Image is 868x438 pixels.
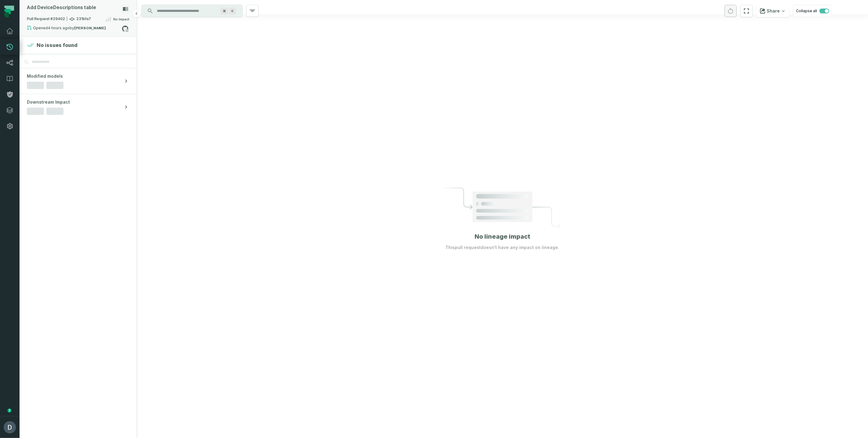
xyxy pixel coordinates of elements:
[220,8,228,15] span: Press ⌘ + K to focus the search bar
[113,17,129,22] span: No Impact
[37,41,78,49] h4: No issues found
[27,99,70,105] span: Downstream Impact
[74,26,106,30] strong: Jason Hollister (jason-hollister-payjoy)
[48,26,70,30] relative-time: Sep 16, 2025, 7:21 AM GMT+3
[4,421,16,433] img: avatar of Daniel Lahyani
[20,68,136,94] button: Modified models
[27,73,63,79] span: Modified models
[27,16,91,22] span: Pull Request #29402 231bfa7
[27,25,122,33] div: Opened by
[446,244,559,251] p: This pull request doesn't have any impact on lineage.
[133,10,140,17] button: Hide browsing panel
[756,5,790,17] button: Share
[793,5,832,17] button: Collapse all
[7,408,12,413] div: Tooltip anchor
[20,94,136,120] button: Downstream Impact
[121,25,129,33] a: View on github
[229,8,236,15] span: Press ⌘ + K to focus the search bar
[475,232,530,241] h1: No lineage impact
[27,5,96,11] div: Add DeviceDescriptions table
